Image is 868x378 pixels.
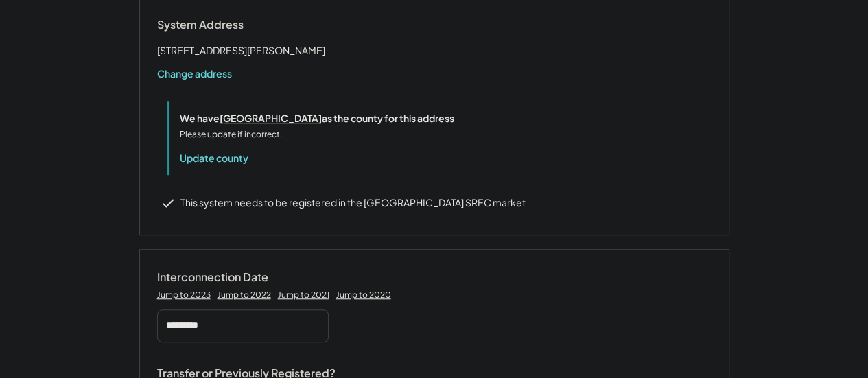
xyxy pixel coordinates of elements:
[218,290,271,300] div: Jump to 2022
[157,67,232,80] button: Change address
[180,151,248,165] button: Update county
[180,196,526,210] div: This system needs to be registered in the [GEOGRAPHIC_DATA] SREC market
[220,112,322,124] u: [GEOGRAPHIC_DATA]
[278,290,329,300] div: Jump to 2021
[157,270,294,285] div: Interconnection Date
[180,128,282,141] div: Please update if incorrect.
[336,290,391,300] div: Jump to 2020
[157,18,294,32] div: System Address
[157,42,325,59] div: [STREET_ADDRESS][PERSON_NAME]
[180,111,454,126] div: We have as the county for this address
[157,290,211,300] div: Jump to 2023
